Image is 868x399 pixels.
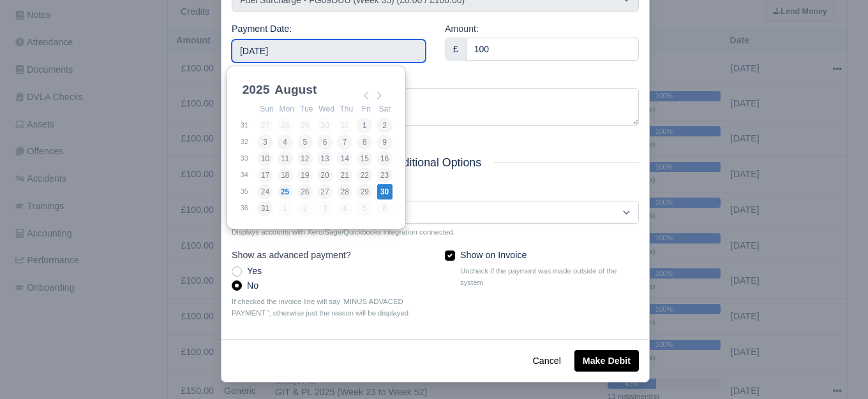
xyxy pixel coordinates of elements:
[240,150,257,167] td: 33
[240,167,257,184] td: 34
[240,184,257,200] td: 35
[460,248,527,263] label: Show on Invoice
[377,134,393,150] button: 9
[300,105,313,113] abbr: Tuesday
[466,38,639,61] input: 0.00
[377,118,393,133] button: 2
[232,248,351,263] label: Show as advanced payment?
[232,40,426,62] input: Use the arrow keys to pick a date
[362,105,371,113] abbr: Friday
[257,201,273,216] button: 31
[317,184,333,199] button: 27
[357,151,372,166] button: 15
[240,200,257,217] td: 36
[337,134,352,150] button: 7
[317,134,333,150] button: 6
[278,168,293,183] button: 18
[574,350,639,372] button: Make Debit
[357,184,372,199] button: 29
[297,151,313,166] button: 12
[359,88,374,103] button: Previous Month
[278,184,293,199] button: 25
[371,88,387,103] button: Next Month
[240,117,257,134] td: 31
[297,184,313,199] button: 26
[525,350,569,372] button: Cancel
[377,168,393,183] button: 23
[257,151,273,166] button: 10
[232,156,639,170] h5: Additional Options
[260,105,273,113] abbr: Sunday
[317,151,333,166] button: 13
[257,134,273,150] button: 3
[445,22,479,36] label: Amount:
[379,105,391,113] abbr: Saturday
[240,80,273,99] div: 2025
[280,105,294,113] abbr: Monday
[337,151,352,166] button: 14
[317,168,333,183] button: 20
[357,168,372,183] button: 22
[445,38,467,61] div: £
[377,151,393,166] button: 16
[357,134,372,150] button: 8
[297,168,313,183] button: 19
[278,151,293,166] button: 11
[377,184,393,199] button: 30
[357,118,372,133] button: 1
[257,184,273,199] button: 24
[297,134,313,150] button: 5
[340,105,353,113] abbr: Thursday
[337,168,352,183] button: 21
[232,22,292,36] label: Payment Date:
[638,251,868,399] iframe: Chat Widget
[318,105,334,113] abbr: Wednesday
[232,296,426,319] small: If checked the invoice line will say 'MINUS ADVACED PAYMENT ', otherwise just the reason will be ...
[460,265,639,288] small: Uncheck if the payment was made outside of the system
[232,226,639,238] small: Displays accounts with Xero/Sage/Quickbooks integration connected.
[337,184,352,199] button: 28
[257,168,273,183] button: 17
[247,264,262,279] label: Yes
[240,134,257,150] td: 32
[272,80,319,99] div: August
[278,134,293,150] button: 4
[247,279,258,293] label: No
